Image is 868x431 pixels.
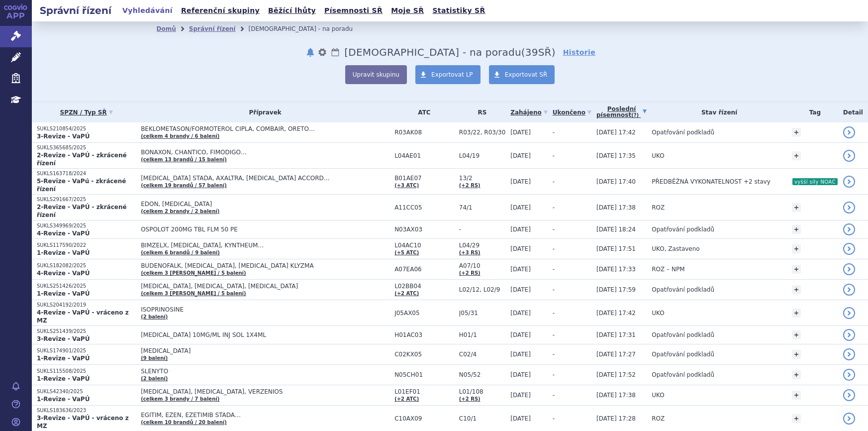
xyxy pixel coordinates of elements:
span: Opatřování podkladů [652,331,714,338]
a: detail [843,243,855,255]
a: (+3 ATC) [394,183,419,188]
a: (celkem 6 brandů / 9 balení) [141,250,220,255]
span: ROZ [652,204,665,211]
a: (+2 ATC) [394,291,419,296]
a: + [792,244,801,253]
span: N05/52 [459,371,505,378]
span: [DATE] 17:38 [596,204,636,211]
a: (+5 ATC) [394,250,419,255]
span: [DATE] 17:33 [596,266,636,273]
span: UKO, Zastaveno [652,245,699,252]
span: - [553,371,555,378]
span: [DATE] [510,351,531,358]
a: (+2 ATC) [394,396,419,402]
span: Exportovat SŘ [505,71,548,78]
span: H01/1 [459,331,505,338]
th: Přípravek [136,102,389,122]
a: (2 balení) [141,376,168,381]
span: OSPOLOT 200MG TBL FLM 50 PE [141,226,389,233]
button: nastavení [317,46,327,58]
a: Historie [563,47,596,57]
span: [DATE] [510,152,531,159]
span: [DATE] 17:52 [596,371,636,378]
a: detail [843,202,855,214]
strong: 3-Revize - VaPÚ [37,335,90,342]
span: L02/12, L02/9 [459,286,505,293]
a: detail [843,263,855,275]
a: Ukončeno [553,106,591,119]
strong: 4-Revize - VaPÚ [37,270,90,277]
span: [DATE] 17:28 [596,415,636,422]
span: [DATE] 17:40 [596,178,636,185]
span: J05/31 [459,310,505,317]
span: - [553,226,555,233]
span: R03/22, R03/30 [459,129,505,136]
span: L01/108 [459,388,505,395]
span: BIMZELX, [MEDICAL_DATA], KYNTHEUM… [141,242,389,249]
p: SUKLS291667/2025 [37,196,136,203]
span: [DATE] [510,331,531,338]
span: H01AC03 [394,331,454,338]
span: [DATE] [510,204,531,211]
span: Opatřování podkladů [652,226,714,233]
span: ISOPRINOSINE [141,306,389,313]
abbr: (?) [631,112,639,118]
span: L04/29 [459,242,505,249]
span: EDON, [MEDICAL_DATA] [141,201,389,208]
span: Opatřování podkladů [652,129,714,136]
span: B01AE07 [394,175,454,182]
strong: 3-Revize - VaPÚ - vráceno z MZ [37,415,129,430]
p: SUKLS182082/2025 [37,262,136,269]
span: - [459,226,505,233]
a: (celkem 2 brandy / 2 balení) [141,209,219,214]
a: detail [843,223,855,235]
span: [MEDICAL_DATA], [MEDICAL_DATA], [MEDICAL_DATA] [141,283,389,290]
p: SUKLS251439/2025 [37,328,136,335]
span: A07EA06 [394,266,454,273]
th: Stav řízení [647,102,787,122]
a: SPZN / Typ SŘ [37,106,136,119]
a: + [792,350,801,359]
p: SUKLS42340/2025 [37,388,136,395]
p: SUKLS349969/2025 [37,222,136,229]
p: SUKLS204192/2019 [37,302,136,309]
a: + [792,414,801,423]
span: Opatřování podkladů [652,286,714,293]
a: detail [843,413,855,425]
span: J05AX05 [394,310,454,317]
span: [DATE] 17:31 [596,331,636,338]
a: + [792,265,801,274]
a: Lhůty [330,46,340,58]
p: SUKLS210854/2025 [37,125,136,132]
span: - [553,286,555,293]
span: [DATE] [510,178,531,185]
span: [DATE] 17:42 [596,310,636,317]
a: detail [843,150,855,162]
a: detail [843,389,855,401]
span: Revize - na poradu [344,46,521,58]
strong: 1-Revize - VaPÚ [37,375,90,382]
span: [DATE] [510,129,531,136]
button: Upravit skupinu [345,65,407,84]
strong: 1-Revize - VaPÚ [37,290,90,297]
span: - [553,331,555,338]
a: detail [843,348,855,360]
span: L02BB04 [394,283,454,290]
span: [DATE] [510,286,531,293]
span: C10/1 [459,415,505,422]
span: ROZ [652,415,665,422]
a: (celkem 3 [PERSON_NAME] / 5 balení) [141,270,246,276]
a: Běžící lhůty [265,4,319,17]
a: + [792,225,801,234]
span: - [553,204,555,211]
span: [DATE] 17:38 [596,392,636,399]
span: UKO [652,152,664,159]
strong: 2-Revize - VaPÚ - zkrácené řízení [37,204,127,218]
span: C02KX05 [394,351,454,358]
span: C10AX09 [394,415,454,422]
a: Domů [157,25,176,32]
span: - [553,129,555,136]
span: ( SŘ) [521,46,556,58]
span: [DATE] 17:35 [596,152,636,159]
a: Referenční skupiny [178,4,263,17]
